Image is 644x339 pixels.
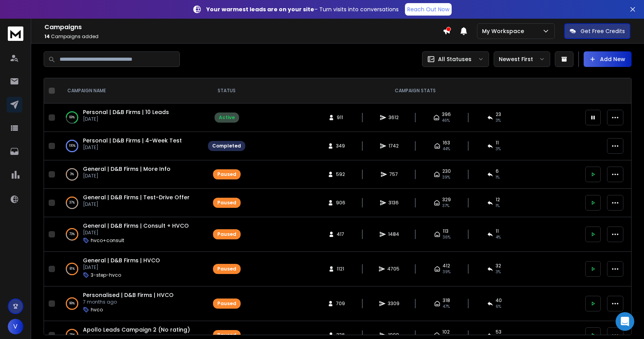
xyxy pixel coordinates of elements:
[443,140,450,146] span: 163
[83,173,171,179] p: [DATE]
[584,51,632,67] button: Add New
[70,170,74,178] p: 3 %
[388,332,399,338] span: 1999
[69,331,75,339] p: 75 %
[83,193,190,201] a: General | D&B Firms | Test-Drive Offer
[337,231,345,237] span: 417
[58,286,203,321] td: 99%Personalised | D&B Firms | HVCO7 months agohvco
[69,114,75,121] p: 69 %
[212,143,241,149] div: Completed
[58,189,203,217] td: 37%General | D&B Firms | Test-Drive Offer[DATE]
[44,33,443,40] p: Campaigns added
[83,299,174,305] p: 7 months ago
[442,197,451,203] span: 329
[496,228,499,234] span: 11
[405,3,452,16] a: Reach Out Now
[496,234,501,241] span: 4 %
[58,132,203,160] td: 100%Personal | D&B Firms | 4-Week Test[DATE]
[389,171,398,177] span: 757
[496,140,499,146] span: 11
[83,264,160,270] p: [DATE]
[336,200,345,206] span: 906
[388,231,399,237] span: 1484
[496,118,501,124] span: 3 %
[203,78,250,104] th: STATUS
[442,174,450,181] span: 39 %
[443,146,450,152] span: 44 %
[388,300,399,307] span: 3309
[336,171,345,177] span: 592
[443,269,450,275] span: 39 %
[83,326,190,334] a: Apollo Leads Campaign 2 (No rating)
[58,78,203,104] th: CAMPAIGN NAME
[581,27,625,35] p: Get Free Credits
[219,114,235,121] div: Active
[69,230,75,238] p: 73 %
[442,118,450,124] span: 46 %
[336,332,345,338] span: 336
[91,272,121,278] p: 3-step-hvco
[8,26,23,41] img: logo
[496,146,501,152] span: 3 %
[564,23,630,39] button: Get Free Credits
[438,55,472,63] p: All Statuses
[496,297,502,304] span: 40
[83,291,174,299] a: Personalised | D&B Firms | HVCO
[482,27,527,35] p: My Workspace
[83,116,169,122] p: [DATE]
[217,231,236,237] div: Paused
[217,171,236,177] div: Paused
[442,168,451,174] span: 230
[91,237,124,244] p: hvco+consult
[83,144,182,151] p: [DATE]
[58,160,203,189] td: 3%General | D&B Firms | More Info[DATE]
[616,312,634,331] div: Open Intercom Messenger
[217,300,236,307] div: Paused
[83,256,160,264] span: General | D&B Firms | HVCO
[442,111,451,118] span: 396
[58,252,203,286] td: 81%General | D&B Firms | HVCO[DATE]3-step-hvco
[496,329,501,335] span: 53
[496,111,501,118] span: 23
[69,300,75,307] p: 99 %
[44,33,50,40] span: 14
[83,165,171,173] a: General | D&B Firms | More Info
[69,142,76,150] p: 100 %
[336,300,345,307] span: 709
[83,222,189,230] a: General | D&B Firms | Consult + HVCO
[496,168,499,174] span: 6
[83,137,182,144] span: Personal | D&B Firms | 4-Week Test
[206,5,399,13] p: – Turn visits into conversations
[496,269,501,275] span: 3 %
[496,174,500,181] span: 1 %
[443,304,450,310] span: 47 %
[91,307,103,313] p: hvco
[443,263,450,269] span: 412
[70,265,75,273] p: 81 %
[389,200,399,206] span: 3136
[389,143,399,149] span: 1742
[496,197,500,203] span: 12
[8,319,23,334] button: V
[217,332,236,338] div: Paused
[337,266,345,272] span: 1121
[58,104,203,132] td: 69%Personal | D&B Firms | 10 Leads[DATE]
[496,203,500,209] span: 1 %
[443,234,450,241] span: 36 %
[443,228,449,234] span: 113
[83,201,190,207] p: [DATE]
[337,114,345,121] span: 911
[442,203,449,209] span: 37 %
[442,329,450,335] span: 102
[496,304,501,310] span: 6 %
[83,108,169,116] a: Personal | D&B Firms | 10 Leads
[217,200,236,206] div: Paused
[69,199,75,207] p: 37 %
[336,143,345,149] span: 349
